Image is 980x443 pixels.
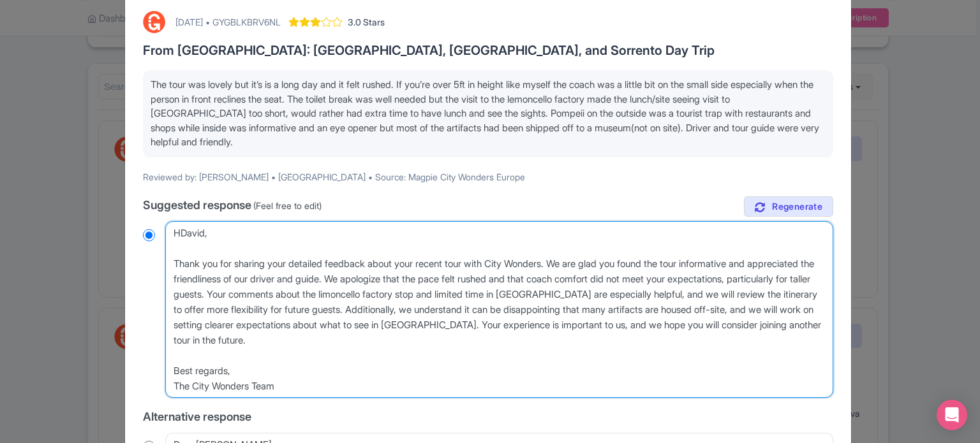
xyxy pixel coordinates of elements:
textarea: Dear [PERSON_NAME], Thank you for sharing your detailed feedback about your recent tour with City... [165,221,833,398]
p: Reviewed by: [PERSON_NAME] • [GEOGRAPHIC_DATA] • Source: Magpie City Wonders Europe [143,170,833,184]
span: Suggested response [143,198,251,212]
img: GetYourGuide Logo [143,11,165,33]
span: Alternative response [143,410,251,423]
div: Open Intercom Messenger [937,400,967,430]
span: 3.0 Stars [348,15,385,29]
div: [DATE] • GYGBLKBRV6NL [175,15,281,29]
h3: From [GEOGRAPHIC_DATA]: [GEOGRAPHIC_DATA], [GEOGRAPHIC_DATA], and Sorrento Day Trip [143,43,833,57]
a: Regenerate [744,196,833,217]
span: (Feel free to edit) [253,200,322,211]
span: Regenerate [772,201,822,213]
span: The tour was lovely but it’s is a long day and it felt rushed. If you’re over 5ft in height like ... [151,78,819,148]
